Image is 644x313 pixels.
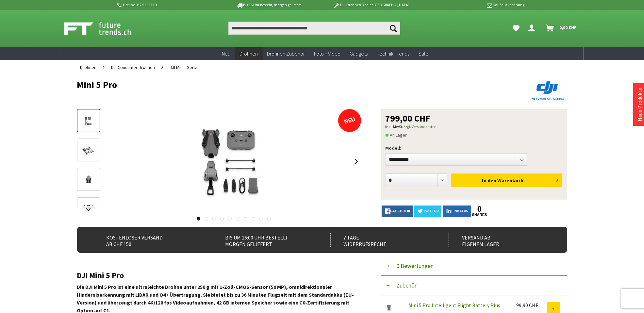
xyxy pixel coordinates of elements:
span: Sale [419,50,429,57]
span: An Lager [386,131,407,139]
a: DJI Mini - Serie [167,60,201,74]
p: DJI Drohnen Dealer [GEOGRAPHIC_DATA] [320,1,422,9]
p: Bis 16 Uhr bestellt, morgen geliefert. [218,1,320,9]
span: DJI Consumer Drohnen [111,64,155,70]
a: zzgl. Versandkosten [404,124,437,129]
a: Neu [218,47,235,60]
a: Drohnen [235,47,263,60]
button: In den Warenkorb [451,173,562,187]
a: twitter [414,206,441,217]
a: Sale [414,47,433,60]
span: LinkedIn [452,209,469,213]
span: twitter [423,209,439,213]
div: 7 Tage Widerrufsrecht [330,232,435,248]
span: Warenkorb [497,177,523,184]
div: Kostenloser Versand ab CHF 150 [93,232,198,248]
img: DJI [528,80,567,101]
a: LinkedIn [443,206,471,217]
span: Gadgets [350,50,368,57]
h1: Mini 5 Pro [77,80,469,90]
h2: DJI Mini 5 Pro [77,271,361,280]
a: Drohnen [77,60,100,74]
p: inkl. MwSt. [386,123,563,131]
img: Mini 5 Pro Intelligent Flight Battery Plus [381,302,397,313]
a: 0 [472,206,487,213]
div: 99,90 CHF [517,302,547,308]
button: Zubehör [381,276,567,295]
span: 799,00 CHF [386,114,431,123]
span: Neu [222,50,231,57]
a: Warenkorb [543,22,580,35]
a: facebook [382,206,413,217]
a: Dein Konto [526,22,541,35]
a: Neue Produkte [636,88,643,121]
img: Shop Futuretrends - zur Startseite wechseln [64,20,145,37]
a: Foto + Video [310,47,345,60]
span: DJI Mini - Serie [170,64,198,70]
a: DJI Consumer Drohnen [108,60,158,74]
p: Modell: [386,144,563,152]
a: shares [472,213,487,217]
div: Bis um 16:00 Uhr bestellt Morgen geliefert [212,232,316,248]
a: Meine Favoriten [510,22,523,35]
p: Kauf auf Rechnung [422,1,524,9]
a: Gadgets [345,47,372,60]
img: Vorschau: Mini 5 Pro [79,115,98,127]
a: Technik-Trends [372,47,414,60]
span: Drohnen [80,64,97,70]
span: Drohnen [240,50,258,57]
a: Mini 5 Pro Intelligent Flight Battery Plus [408,302,500,308]
span: Drohnen Zubehör [267,50,305,57]
p: Hotline 032 511 11 03 [116,1,218,9]
a: Drohnen Zubehör [263,47,310,60]
img: Mini 5 Pro [156,109,312,214]
button: 0 Bewertungen [381,256,567,276]
button: Suchen [387,22,400,35]
input: Produkt, Marke, Kategorie, EAN, Artikelnummer… [228,22,400,35]
div: Versand ab eigenem Lager [449,232,553,248]
span: 0,00 CHF [560,22,577,33]
span: facebook [390,209,411,213]
span: Foto + Video [314,50,341,57]
span: Technik-Trends [377,50,410,57]
span: In den [482,177,496,184]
